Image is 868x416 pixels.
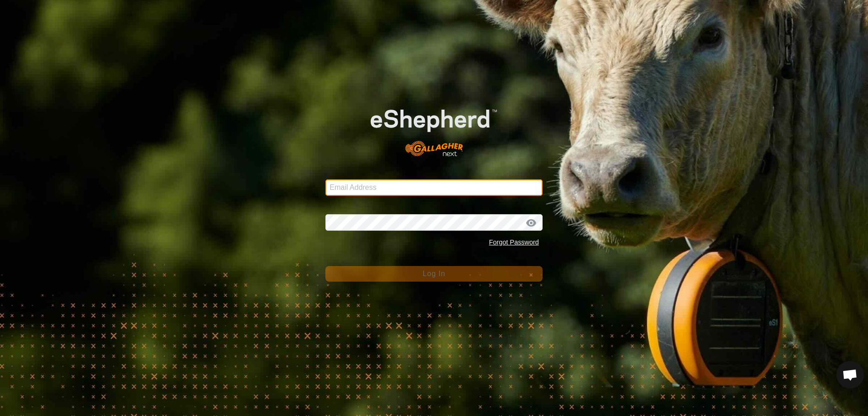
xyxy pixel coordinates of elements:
button: Log In [325,266,543,282]
input: Email Address [325,179,543,196]
span: Log In [423,270,445,277]
img: E-shepherd Logo [347,91,521,165]
div: Open chat [836,361,864,388]
a: Forgot Password [489,239,539,246]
